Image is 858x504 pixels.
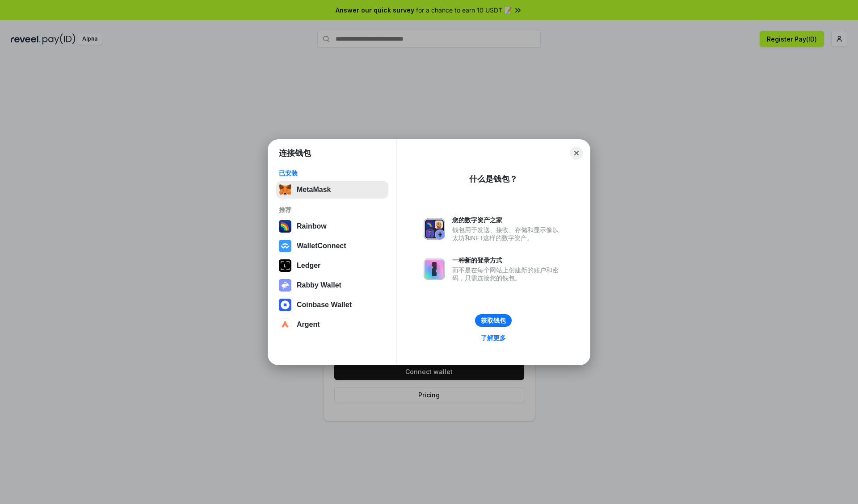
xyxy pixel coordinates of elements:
[570,147,583,159] button: Close
[279,183,291,196] img: svg+xml,%3Csvg%20fill%3D%22none%22%20height%3D%2233%22%20viewBox%3D%220%200%2035%2033%22%20width%...
[279,240,291,252] img: svg+xml,%3Csvg%20width%3D%2228%22%20height%3D%2228%22%20viewBox%3D%220%200%2028%2028%22%20fill%3D...
[279,206,386,214] div: 推荐
[297,186,331,194] div: MetaMask
[279,318,291,331] img: svg+xml,%3Csvg%20width%3D%2228%22%20height%3D%2228%22%20viewBox%3D%220%200%2028%2028%22%20fill%3D...
[276,237,388,255] button: WalletConnect
[481,317,506,325] div: 获取钱包
[452,256,563,264] div: 一种新的登录方式
[297,281,341,289] div: Rabby Wallet
[297,301,352,309] div: Coinbase Wallet
[481,334,506,342] div: 了解更多
[279,259,291,272] img: svg+xml,%3Csvg%20xmlns%3D%22http%3A%2F%2Fwww.w3.org%2F2000%2Fsvg%22%20width%3D%2228%22%20height%3...
[297,262,320,270] div: Ledger
[279,220,291,233] img: svg+xml,%3Csvg%20width%3D%22120%22%20height%3D%22120%22%20viewBox%3D%220%200%20120%20120%22%20fil...
[276,276,388,294] button: Rabby Wallet
[475,332,511,344] a: 了解更多
[452,216,563,224] div: 您的数字资产之家
[276,316,388,333] button: Argent
[424,218,445,240] img: svg+xml,%3Csvg%20xmlns%3D%22http%3A%2F%2Fwww.w3.org%2F2000%2Fsvg%22%20fill%3D%22none%22%20viewBox...
[279,148,311,158] h1: 连接钱包
[279,279,291,292] img: svg+xml,%3Csvg%20xmlns%3D%22http%3A%2F%2Fwww.w3.org%2F2000%2Fsvg%22%20fill%3D%22none%22%20viewBox...
[297,222,327,230] div: Rainbow
[297,321,320,329] div: Argent
[452,266,563,282] div: 而不是在每个网站上创建新的账户和密码，只需连接您的钱包。
[452,226,563,242] div: 钱包用于发送、接收、存储和显示像以太坊和NFT这样的数字资产。
[276,257,388,275] button: Ledger
[279,299,291,311] img: svg+xml,%3Csvg%20width%3D%2228%22%20height%3D%2228%22%20viewBox%3D%220%200%2028%2028%22%20fill%3D...
[297,242,346,250] div: WalletConnect
[475,314,512,327] button: 获取钱包
[276,181,388,199] button: MetaMask
[279,169,386,177] div: 已安装
[276,296,388,314] button: Coinbase Wallet
[276,217,388,235] button: Rainbow
[469,174,517,184] div: 什么是钱包？
[424,258,445,280] img: svg+xml,%3Csvg%20xmlns%3D%22http%3A%2F%2Fwww.w3.org%2F2000%2Fsvg%22%20fill%3D%22none%22%20viewBox...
